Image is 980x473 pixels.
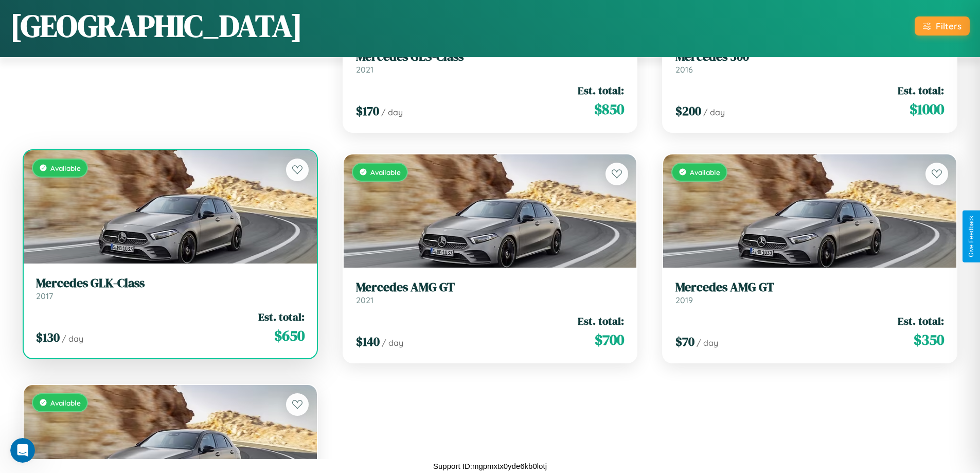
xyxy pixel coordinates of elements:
[675,64,693,75] span: 2016
[356,102,379,119] span: $ 170
[356,64,373,75] span: 2021
[936,21,961,31] div: Filters
[381,107,403,117] span: / day
[370,168,401,177] span: Available
[675,295,693,305] span: 2019
[910,99,944,119] span: $ 1000
[10,438,35,463] iframe: Intercom live chat
[675,280,944,295] h3: Mercedes AMG GT
[356,295,373,305] span: 2021
[914,329,944,350] span: $ 350
[62,334,83,344] span: / day
[690,168,720,177] span: Available
[675,102,701,119] span: $ 200
[356,280,625,305] a: Mercedes AMG GT2021
[10,5,302,47] h1: [GEOGRAPHIC_DATA]
[36,291,53,301] span: 2017
[356,280,625,295] h3: Mercedes AMG GT
[578,83,624,98] span: Est. total:
[36,276,305,301] a: Mercedes GLK-Class2017
[258,309,305,324] span: Est. total:
[675,49,944,64] h3: Mercedes 300
[595,329,624,350] span: $ 700
[915,16,970,36] button: Filters
[36,276,305,291] h3: Mercedes GLK-Class
[968,216,975,257] div: Give Feedback
[356,49,625,64] h3: Mercedes GLS-Class
[50,164,81,172] span: Available
[356,49,625,75] a: Mercedes GLS-Class2021
[898,313,944,328] span: Est. total:
[36,329,60,346] span: $ 130
[675,280,944,305] a: Mercedes AMG GT2019
[274,325,305,346] span: $ 650
[898,83,944,98] span: Est. total:
[433,459,547,473] p: Support ID: mgpmxtx0yde6kb0lotj
[675,49,944,75] a: Mercedes 3002016
[50,398,81,407] span: Available
[594,99,624,119] span: $ 850
[356,333,380,350] span: $ 140
[675,333,694,350] span: $ 70
[578,313,624,328] span: Est. total:
[703,107,725,117] span: / day
[382,338,403,348] span: / day
[697,338,718,348] span: / day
